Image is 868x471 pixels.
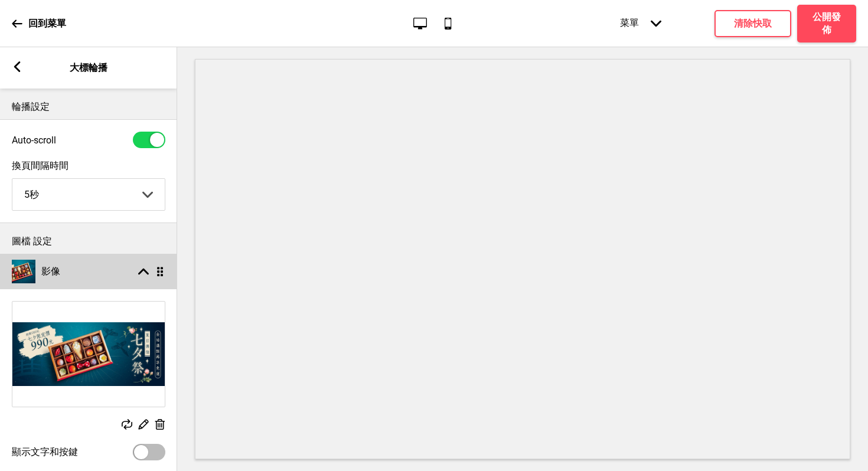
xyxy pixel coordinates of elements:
[28,17,66,30] p: 回到菜單
[12,8,66,40] a: 回到菜單
[12,302,165,407] img: Image
[797,5,856,42] button: 公開發佈
[608,5,673,41] div: 菜單
[41,265,60,278] h4: 影像
[12,135,56,146] label: Auto-scroll
[12,100,165,113] p: 輪播設定
[70,61,107,74] p: 大標輪播
[734,17,772,30] h4: 清除快取
[12,160,165,172] label: 換頁間隔時間
[12,446,78,459] label: 顯示文字和按鍵
[12,235,165,248] p: 圖檔 設定
[714,10,791,37] button: 清除快取
[809,11,844,37] h4: 公開發佈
